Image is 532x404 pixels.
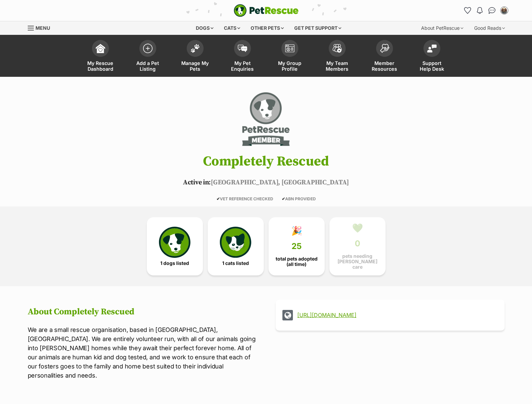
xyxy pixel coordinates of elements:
ul: Account quick links [462,5,510,16]
a: My Group Profile [266,37,314,77]
a: 💚 0 pets needing [PERSON_NAME] care [329,217,386,275]
span: 1 dogs listed [160,261,189,266]
span: 25 [292,242,302,251]
span: Active in: [183,178,211,187]
button: Notifications [475,5,485,16]
a: My Pet Enquiries [219,37,266,77]
span: Menu [36,25,50,31]
h2: About Completely Rescued [28,307,257,317]
span: pets needing [PERSON_NAME] care [335,253,380,270]
a: Favourites [462,5,473,16]
img: dashboard-icon-eb2f2d2d3e046f16d808141f083e7271f6b2e854fb5c12c21221c1fb7104beca.svg [96,44,105,53]
span: My Pet Enquiries [227,60,258,72]
div: Dogs [191,21,218,35]
img: petrescue-icon-eee76f85a60ef55c4a1927667547b313a7c0e82042636edf73dce9c88f694885.svg [159,227,190,258]
img: team-members-icon-5396bd8760b3fe7c0b43da4ab00e1e3bb1a5d9ba89233759b79545d2d3fc5d0d.svg [332,44,342,53]
span: 0 [355,239,360,248]
span: My Group Profile [275,60,305,72]
div: 💚 [352,223,363,233]
span: Add a Pet Listing [133,60,163,72]
span: Member Resources [369,60,400,72]
a: My Team Members [314,37,361,77]
p: We are a small rescue organisation, based in [GEOGRAPHIC_DATA], [GEOGRAPHIC_DATA]. We are entirel... [28,325,257,380]
a: 1 dogs listed [147,217,203,275]
img: Natasha Boehm profile pic [501,7,508,14]
img: notifications-46538b983faf8c2785f20acdc204bb7945ddae34d4c08c2a6579f10ce5e182be.svg [477,7,482,14]
img: chat-41dd97257d64d25036548639549fe6c8038ab92f7586957e7f3b1b290dea8141.svg [488,7,495,14]
img: add-pet-listing-icon-0afa8454b4691262ce3f59096e99ab1cd57d4a30225e0717b998d2c9b9846f56.svg [143,44,153,53]
a: Menu [28,21,55,33]
img: group-profile-icon-3fa3cf56718a62981997c0bc7e787c4b2cf8bcc04b72c1350f741eb67cf2f40e.svg [285,44,295,52]
img: pet-enquiries-icon-7e3ad2cf08bfb03b45e93fb7055b45f3efa6380592205ae92323e6603595dc1f.svg [238,45,247,52]
a: 🎉 25 total pets adopted (all time) [269,217,325,275]
a: Support Help Desk [408,37,456,77]
img: cat-icon-068c71abf8fe30c970a85cd354bc8e23425d12f6e8612795f06af48be43a487a.svg [220,227,251,258]
a: [URL][DOMAIN_NAME] [297,312,495,318]
span: 1 cats listed [222,261,249,266]
span: ABN PROVIDED [282,196,316,201]
icon: ✔ [216,196,220,201]
a: Member Resources [361,37,408,77]
span: My Rescue Dashboard [85,60,116,72]
div: About PetRescue [416,21,468,35]
span: total pets adopted (all time) [274,256,319,267]
img: Completely Rescued [240,90,292,148]
a: Add a Pet Listing [124,37,171,77]
div: Get pet support [290,21,346,35]
img: help-desk-icon-fdf02630f3aa405de69fd3d07c3f3aa587a6932b1a1747fa1d2bba05be0121f9.svg [427,44,437,52]
img: logo-e224e6f780fb5917bec1dbf3a21bbac754714ae5b6737aabdf751b685950b380.svg [234,4,299,17]
a: PetRescue [234,4,299,17]
div: Cats [219,21,245,35]
img: member-resources-icon-8e73f808a243e03378d46382f2149f9095a855e16c252ad45f914b54edf8863c.svg [380,44,389,53]
span: Support Help Desk [417,60,447,72]
span: Manage My Pets [180,60,210,72]
div: Good Reads [469,21,510,35]
a: Manage My Pets [171,37,219,77]
span: My Team Members [322,60,352,72]
a: My Rescue Dashboard [77,37,124,77]
button: My account [499,5,510,16]
icon: ✔ [282,196,285,201]
div: 🎉 [291,226,302,236]
a: 1 cats listed [208,217,264,275]
span: VET REFERENCE CHECKED [216,196,273,201]
img: manage-my-pets-icon-02211641906a0b7f246fdf0571729dbe1e7629f14944591b6c1af311fb30b64b.svg [190,44,200,53]
h1: Completely Rescued [18,154,515,169]
p: [GEOGRAPHIC_DATA], [GEOGRAPHIC_DATA] [18,178,515,188]
div: Other pets [246,21,288,35]
a: Conversations [487,5,498,16]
